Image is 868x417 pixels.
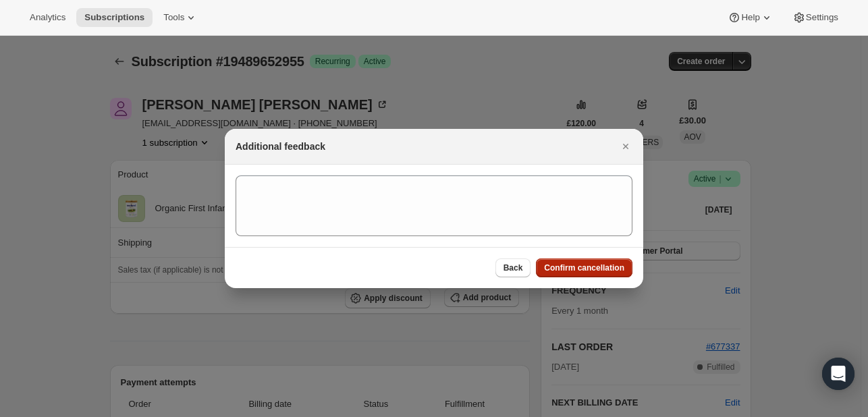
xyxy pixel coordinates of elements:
[84,12,144,23] span: Subscriptions
[163,12,184,23] span: Tools
[236,140,325,153] h2: Additional feedback
[22,8,74,27] button: Analytics
[504,262,523,273] span: Back
[822,358,855,390] div: Open Intercom Messenger
[76,8,153,27] button: Subscriptions
[741,12,759,23] span: Help
[495,258,531,277] button: Back
[536,258,632,277] button: Confirm cancellation
[720,8,781,27] button: Help
[155,8,206,27] button: Tools
[616,137,635,156] button: Close
[806,12,838,23] span: Settings
[544,262,624,273] span: Confirm cancellation
[30,12,65,23] span: Analytics
[784,8,846,27] button: Settings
